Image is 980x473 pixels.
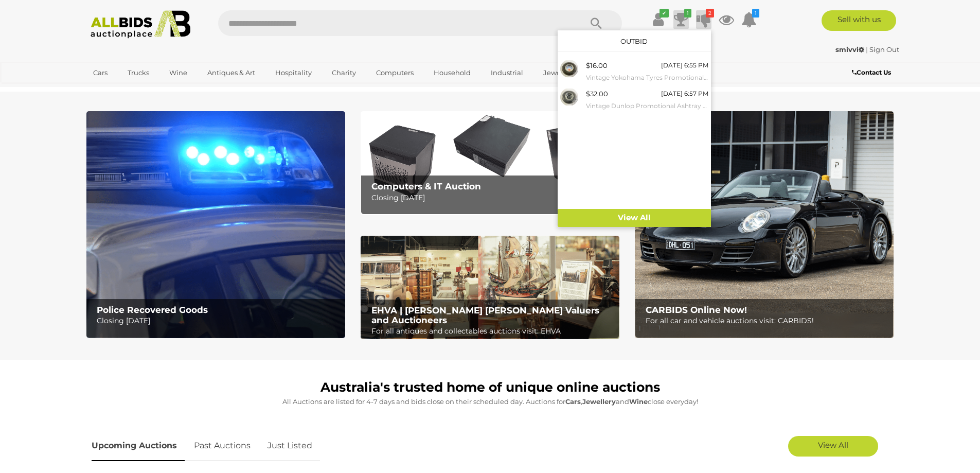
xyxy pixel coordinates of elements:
a: 1 [741,10,757,29]
i: ✔ [660,9,669,17]
a: 2 [696,10,711,29]
a: Industrial [484,64,530,81]
a: Sell with us [822,10,896,31]
span: | [866,45,868,54]
img: CARBIDS Online Now! [635,111,894,338]
a: Jewellery [537,64,582,81]
a: Computers [369,64,420,81]
p: For all car and vehicle auctions visit: CARBIDS! [646,314,888,327]
strong: Jewellery [582,397,616,406]
b: CARBIDS Online Now! [646,305,747,315]
a: Antiques & Art [201,64,262,81]
a: Upcoming Auctions [92,431,185,461]
a: Police Recovered Goods Police Recovered Goods Closing [DATE] [86,111,345,338]
div: [DATE] 6:57 PM [661,88,708,99]
div: $32.00 [586,88,608,100]
p: All Auctions are listed for 4-7 days and bids close on their scheduled day. Auctions for , and cl... [92,396,889,408]
a: Hospitality [269,64,318,81]
strong: Cars [565,397,581,406]
b: Police Recovered Goods [97,305,208,315]
small: Vintage Dunlop Promotional Ashtray Tyre [586,100,708,112]
b: Computers & IT Auction [371,181,481,191]
a: Past Auctions [186,431,258,461]
a: Computers & IT Auction Computers & IT Auction Closing [DATE] [361,111,619,215]
a: $16.00 [DATE] 6:55 PM Vintage Yokohama Tyres Promotional Ashtray [558,57,711,85]
a: Contact Us [852,67,894,78]
i: 2 [706,9,714,17]
img: 51049-262a.jpeg [560,60,578,78]
img: Allbids.com.au [85,10,197,39]
a: Household [427,64,477,81]
p: Closing [DATE] [97,314,339,327]
b: Contact Us [852,68,891,76]
i: 1 [684,9,691,17]
strong: Wine [629,397,648,406]
a: Just Listed [260,431,320,461]
a: EHVA | Evans Hastings Valuers and Auctioneers EHVA | [PERSON_NAME] [PERSON_NAME] Valuers and Auct... [361,236,619,340]
img: Computers & IT Auction [361,111,619,215]
a: 1 [673,10,689,29]
a: Wine [163,64,194,81]
img: EHVA | Evans Hastings Valuers and Auctioneers [361,236,619,340]
a: Charity [325,64,363,81]
i: 1 [752,9,759,17]
a: Sign Out [869,45,899,54]
div: $16.00 [586,60,608,72]
p: Closing [DATE] [371,191,614,204]
a: View All [558,209,711,227]
a: $32.00 [DATE] 6:57 PM Vintage Dunlop Promotional Ashtray Tyre [558,85,711,114]
span: View All [818,440,848,450]
strong: smivvi [835,45,864,54]
a: CARBIDS Online Now! CARBIDS Online Now! For all car and vehicle auctions visit: CARBIDS! [635,111,894,338]
a: Cars [86,64,114,81]
a: Outbid [620,37,648,45]
a: smivvi [835,45,866,54]
p: For all antiques and collectables auctions visit: EHVA [371,325,614,338]
b: EHVA | [PERSON_NAME] [PERSON_NAME] Valuers and Auctioneers [371,305,599,325]
button: Search [571,10,622,36]
h1: Australia's trusted home of unique online auctions [92,380,889,395]
small: Vintage Yokohama Tyres Promotional Ashtray [586,72,708,83]
div: [DATE] 6:55 PM [661,60,708,71]
a: [GEOGRAPHIC_DATA] [86,81,173,98]
a: View All [788,436,878,457]
a: Trucks [121,64,156,81]
img: 51049-260a.jpeg [560,88,578,106]
a: ✔ [651,10,666,29]
img: Police Recovered Goods [86,111,345,338]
